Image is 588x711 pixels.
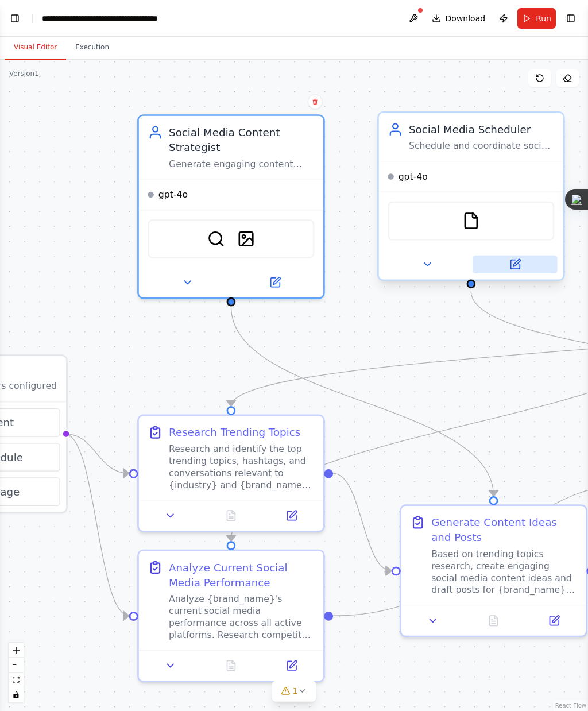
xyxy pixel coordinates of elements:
div: Generate Content Ideas and Posts [431,515,577,545]
button: No output available [199,656,263,674]
button: Visual Editor [5,36,66,60]
div: Generate engaging content ideas and create compelling social media posts based on trending topics... [169,158,314,170]
button: 1 [272,681,316,702]
div: Research and identify the top trending topics, hashtags, and conversations relevant to {industry}... [169,443,314,491]
nav: breadcrumb [42,13,171,24]
button: No output available [199,507,263,524]
span: 1 [293,685,298,697]
button: Open in side panel [266,656,318,674]
button: Run [517,8,556,29]
button: No output available [462,612,525,629]
div: Based on trending topics research, create engaging social media content ideas and draft posts for... [431,548,577,596]
g: Edge from triggers to 550ac7f7-a303-4493-9318-a83813c9ec11 [64,426,129,623]
button: toggle interactivity [9,687,24,702]
div: Research Trending TopicsResearch and identify the top trending topics, hashtags, and conversation... [137,415,325,532]
button: Execution [66,36,118,60]
div: Analyze Current Social Media Performance [169,560,314,590]
img: SerperDevTool [207,230,225,248]
button: fit view [9,673,24,687]
div: React Flow controls [9,643,24,702]
button: zoom in [9,643,24,658]
img: FileReadTool [462,212,480,230]
button: Delete node [308,94,323,109]
g: Edge from da0a104d-8b0c-4bf2-99b1-4b2aa5396942 to c6ae9e26-6dac-40f8-82be-e5373a6ddb58 [333,466,392,578]
span: Download [446,13,486,24]
div: Analyze {brand_name}'s current social media performance across all active platforms. Research com... [169,593,314,641]
span: gpt-4o [158,188,188,200]
div: Social Media Content Strategist [169,125,314,154]
div: Social Media SchedulerSchedule and coordinate social media content publishing across multiple pla... [377,114,565,284]
span: Run [536,13,551,24]
div: Generate Content Ideas and PostsBased on trending topics research, create engaging social media c... [400,504,587,637]
div: Social Media Content StrategistGenerate engaging content ideas and create compelling social media... [137,114,325,299]
button: Open in side panel [528,612,580,629]
div: Social Media Scheduler [409,122,554,137]
g: Edge from ac021707-d9c2-44c0-b4fd-52ceb3c1043b to c6ae9e26-6dac-40f8-82be-e5373a6ddb58 [223,306,501,496]
div: Analyze Current Social Media PerformanceAnalyze {brand_name}'s current social media performance a... [137,550,325,682]
span: gpt-4o [399,171,428,183]
button: Download [427,8,490,29]
div: Research Trending Topics [169,425,300,440]
a: React Flow attribution [555,702,586,709]
button: Open in side panel [233,273,318,291]
div: Version 1 [9,69,39,78]
div: Schedule and coordinate social media content publishing across multiple platforms including Twitt... [409,140,554,152]
button: zoom out [9,658,24,673]
img: DallETool [237,230,255,248]
button: Open in side panel [473,256,558,273]
button: Show right sidebar [563,10,579,26]
button: Open in side panel [266,507,318,524]
button: Show left sidebar [7,10,23,26]
g: Edge from triggers to da0a104d-8b0c-4bf2-99b1-4b2aa5396942 [64,426,129,481]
